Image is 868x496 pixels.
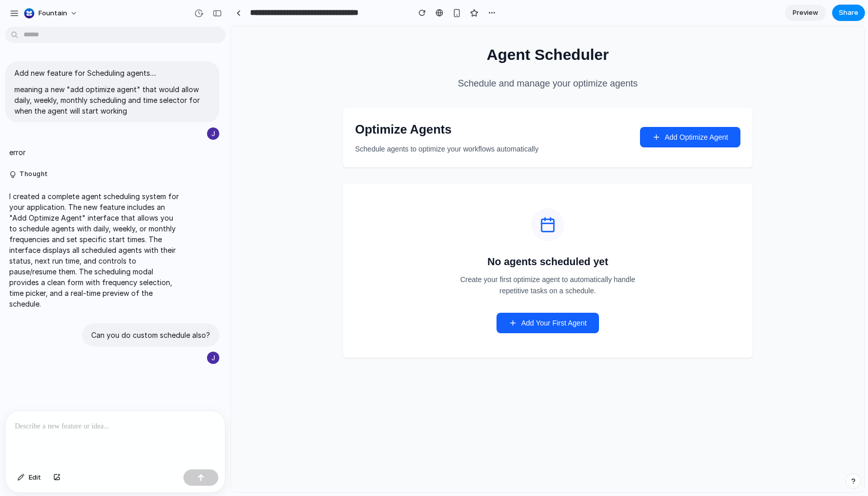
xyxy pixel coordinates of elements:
[265,287,368,307] button: Add Your First Agent
[112,50,522,65] p: Schedule and manage your optimize agents
[124,94,307,113] h2: Optimize Agents
[14,68,210,78] p: Add new feature for Scheduling agents....
[91,330,210,340] p: Can you do custom schedule also?
[214,248,419,271] p: Create your first optimize agent to automatically handle repetitive tasks on a schedule.
[9,147,26,158] p: error
[112,16,522,41] h1: Agent Scheduler
[785,5,826,21] a: Preview
[38,8,67,18] span: Fountain
[29,472,41,483] span: Edit
[9,191,180,309] p: I created a complete agent scheduling system for your application. The new feature includes an "A...
[793,8,818,18] span: Preview
[124,117,307,128] p: Schedule agents to optimize your workflows automatically
[839,8,858,18] span: Share
[409,101,509,121] button: Add Optimize Agent
[433,107,497,115] span: Add Optimize Agent
[832,5,865,21] button: Share
[20,5,83,21] button: Fountain
[136,227,497,244] h3: No agents scheduled yet
[14,84,210,116] p: meaning a new "add optimize agent" that would allow daily, weekly, monthly scheduling and time se...
[290,293,356,301] span: Add Your First Agent
[12,469,46,486] button: Edit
